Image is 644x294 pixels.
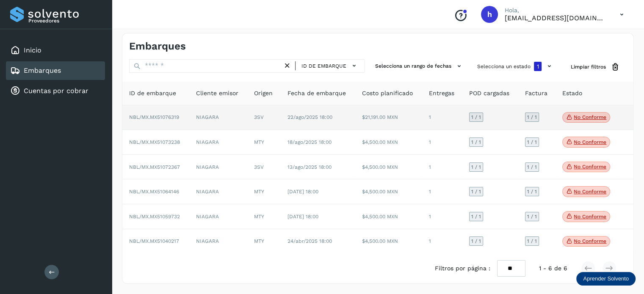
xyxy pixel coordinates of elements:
[247,130,281,155] td: MTY
[527,189,537,194] span: 1 / 1
[129,139,180,145] span: NBL/MX.MX51073238
[525,89,547,98] span: Factura
[189,155,247,180] td: NIAGARA
[422,204,462,229] td: 1
[471,115,481,120] span: 1 / 1
[287,214,318,220] span: [DATE] 18:00
[189,179,247,204] td: NIAGARA
[583,275,629,282] p: Aprender Solvento
[355,229,422,254] td: $4,500.00 MXN
[287,89,346,98] span: Fecha de embarque
[505,14,606,22] p: hpichardo@karesan.com.mx
[422,179,462,204] td: 1
[362,89,413,98] span: Costo planificado
[355,204,422,229] td: $4,500.00 MXN
[435,264,490,273] span: Filtros por página :
[564,59,627,75] button: Limpiar filtros
[422,130,462,155] td: 1
[471,239,481,244] span: 1 / 1
[469,89,509,98] span: POD cargadas
[562,89,582,98] span: Estado
[129,238,179,244] span: NBL/MX.MX51040217
[355,155,422,180] td: $4,500.00 MXN
[129,214,180,220] span: NBL/MX.MX51059732
[24,66,61,74] a: Embarques
[287,238,332,244] span: 24/abr/2025 18:00
[287,139,332,145] span: 18/ago/2025 18:00
[471,214,481,219] span: 1 / 1
[422,105,462,130] td: 1
[355,179,422,204] td: $4,500.00 MXN
[471,140,481,145] span: 1 / 1
[6,61,105,80] div: Embarques
[574,214,606,220] p: No conforme
[301,62,346,70] span: ID de embarque
[24,46,41,54] a: Inicio
[537,63,539,69] span: 1
[129,89,176,98] span: ID de embarque
[247,229,281,254] td: MTY
[574,164,606,170] p: No conforme
[189,105,247,130] td: NIAGARA
[6,82,105,100] div: Cuentas por cobrar
[471,189,481,194] span: 1 / 1
[189,229,247,254] td: NIAGARA
[471,165,481,170] span: 1 / 1
[6,41,105,60] div: Inicio
[355,105,422,130] td: $21,191.00 MXN
[474,59,557,74] button: Selecciona un estado1
[196,89,238,98] span: Cliente emisor
[571,63,606,71] span: Limpiar filtros
[129,164,180,170] span: NBL/MX.MX51072367
[24,87,88,95] a: Cuentas por cobrar
[287,189,318,195] span: [DATE] 18:00
[287,114,332,120] span: 22/ago/2025 18:00
[287,164,332,170] span: 13/ago/2025 18:00
[129,114,179,120] span: NBL/MX.MX51076319
[247,105,281,130] td: 3SV
[189,130,247,155] td: NIAGARA
[574,189,606,195] p: No conforme
[527,165,537,170] span: 1 / 1
[247,155,281,180] td: 3SV
[527,239,537,244] span: 1 / 1
[422,155,462,180] td: 1
[254,89,273,98] span: Origen
[372,59,467,73] button: Selecciona un rango de fechas
[505,7,606,14] p: Hola,
[429,89,454,98] span: Entregas
[527,115,537,120] span: 1 / 1
[574,139,606,145] p: No conforme
[527,140,537,145] span: 1 / 1
[355,130,422,155] td: $4,500.00 MXN
[129,40,186,52] h4: Embarques
[576,272,636,286] div: Aprender Solvento
[247,204,281,229] td: MTY
[527,214,537,219] span: 1 / 1
[299,60,361,72] button: ID de embarque
[539,264,567,273] span: 1 - 6 de 6
[574,238,606,244] p: No conforme
[422,229,462,254] td: 1
[574,114,606,120] p: No conforme
[28,18,102,24] p: Proveedores
[129,189,179,195] span: NBL/MX.MX51064146
[189,204,247,229] td: NIAGARA
[247,179,281,204] td: MTY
